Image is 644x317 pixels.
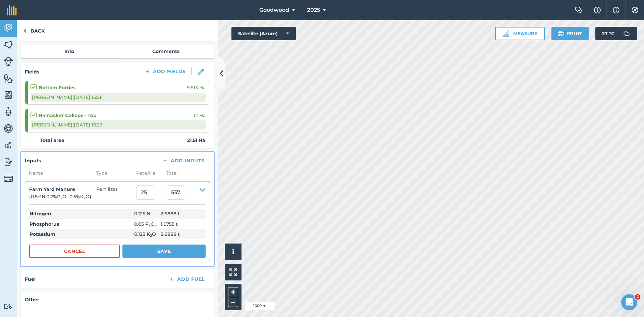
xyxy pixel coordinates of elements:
[29,193,96,200] p: ( 0.5 % N , 0.2 % P O , 0.5 % K O )
[4,123,13,134] img: svg+xml;base64,PD94bWwgdmVyc2lvbj0iMS4wIiBlbmNvZGluZz0idXRmLTgiPz4KPCEtLSBHZW5lcmF0b3I6IEFkb2JlIE...
[158,209,206,219] td: 2.6888 t
[29,186,206,201] summary: Farm Yard Manure(0.5%N,0.2%P2O5,0.5%K2O)Fertilizer
[40,137,64,144] strong: Total area
[21,45,117,58] a: Info
[60,196,62,200] sub: 2
[631,7,639,13] img: A cog icon
[232,248,234,256] span: i
[557,30,564,38] img: svg+xml;base64,PHN2ZyB4bWxucz0iaHR0cDovL3d3dy53My5vcmcvMjAwMC9zdmciIHdpZHRoPSIxOSIgaGVpZ2h0PSIyNC...
[4,140,13,150] img: svg+xml;base64,PD94bWwgdmVyc2lvbj0iMS4wIiBlbmNvZGluZz0idXRmLTgiPz4KPCEtLSBHZW5lcmF0b3I6IEFkb2JlIE...
[139,67,191,76] button: Add Fields
[228,297,238,307] button: –
[39,84,75,91] strong: Bottom Forties
[122,245,206,258] button: Save
[96,186,137,201] span: Fertilizer
[551,27,589,40] button: Print
[4,90,13,100] img: svg+xml;base64,PHN2ZyB4bWxucz0iaHR0cDovL3d3dy53My5vcmcvMjAwMC9zdmciIHdpZHRoPSI1NiIgaGVpZ2h0PSI2MC...
[4,40,13,50] img: svg+xml;base64,PHN2ZyB4bWxucz0iaHR0cDovL3d3dy53My5vcmcvMjAwMC9zdmciIHdpZHRoPSI1NiIgaGVpZ2h0PSI2MC...
[575,7,583,13] img: Two speech bubbles overlapping with the left bubble in the forefront
[4,73,13,83] img: svg+xml;base64,PHN2ZyB4bWxucz0iaHR0cDovL3d3dy53My5vcmcvMjAwMC9zdmciIHdpZHRoPSI1NiIgaGVpZ2h0PSI2MC...
[132,169,162,177] span: Rate/ Ha
[229,268,237,276] img: Four arrows, one pointing top left, one top right, one bottom right and the last bottom left
[29,229,134,239] th: Potassium
[29,219,134,229] th: Phosphorus
[4,23,13,33] img: svg+xml;base64,PD94bWwgdmVyc2lvbj0iMS4wIiBlbmNvZGluZz0idXRmLTgiPz4KPCEtLSBHZW5lcmF0b3I6IEFkb2JlIE...
[187,84,206,91] span: 9.513 Ha
[4,107,13,117] img: svg+xml;base64,PD94bWwgdmVyc2lvbj0iMS4wIiBlbmNvZGluZz0idXRmLTgiPz4KPCEtLSBHZW5lcmF0b3I6IEFkb2JlIE...
[150,233,152,238] sub: 2
[25,296,210,303] h4: Other
[66,196,68,200] sub: 5
[23,27,26,35] img: svg+xml;base64,PHN2ZyB4bWxucz0iaHR0cDovL3d3dy53My5vcmcvMjAwMC9zdmciIHdpZHRoPSI5IiBoZWlnaHQ9IjI0Ii...
[134,229,158,239] td: 0.125 K O
[595,27,637,40] button: 27 °C
[149,223,151,227] sub: 2
[162,169,178,177] span: Total
[92,169,132,177] span: Type
[39,112,97,119] strong: Halnacker Gallops - Top
[635,294,640,300] span: 2
[134,219,158,229] td: 0.05 P O
[231,27,296,40] button: Satellite (Azure)
[117,45,214,58] a: Comments
[29,209,134,219] th: Nitrogen
[84,196,86,200] sub: 2
[4,174,13,183] img: svg+xml;base64,PD94bWwgdmVyc2lvbj0iMS4wIiBlbmNvZGluZz0idXRmLTgiPz4KPCEtLSBHZW5lcmF0b3I6IEFkb2JlIE...
[4,57,13,66] img: svg+xml;base64,PD94bWwgdmVyc2lvbj0iMS4wIiBlbmNvZGluZz0idXRmLTgiPz4KPCEtLSBHZW5lcmF0b3I6IEFkb2JlIE...
[25,169,92,177] span: Name
[4,157,13,167] img: svg+xml;base64,PD94bWwgdmVyc2lvbj0iMS4wIiBlbmNvZGluZz0idXRmLTgiPz4KPCEtLSBHZW5lcmF0b3I6IEFkb2JlIE...
[228,287,238,297] button: +
[187,137,205,144] strong: 21.51 Ha
[17,20,51,40] a: Back
[25,275,36,283] h4: Fuel
[198,69,204,75] img: svg+xml;base64,PHN2ZyB3aWR0aD0iMTgiIGhlaWdodD0iMTgiIHZpZXdCb3g9IjAgMCAxOCAxOCIgZmlsbD0ibm9uZSIgeG...
[259,6,289,14] span: Goodwood
[495,27,545,40] button: Measure
[155,223,157,227] sub: 5
[620,27,633,40] img: svg+xml;base64,PD94bWwgdmVyc2lvbj0iMS4wIiBlbmNvZGluZz0idXRmLTgiPz4KPCEtLSBHZW5lcmF0b3I6IEFkb2JlIE...
[25,157,41,164] h4: Inputs
[7,5,17,15] img: fieldmargin Logo
[194,112,206,119] span: 12 Ha
[602,27,614,40] span: 27 ° C
[25,68,39,75] h4: Fields
[621,294,637,310] iframe: Intercom live chat
[593,7,601,13] img: A question mark icon
[29,245,120,258] button: Cancel
[157,156,210,165] button: Add Inputs
[31,93,206,102] div: [PERSON_NAME] | [DATE] 15:26
[29,186,96,193] h4: Farm Yard Manure
[158,229,206,239] td: 2.6888 t
[4,303,13,310] img: svg+xml;base64,PD94bWwgdmVyc2lvbj0iMS4wIiBlbmNvZGluZz0idXRmLTgiPz4KPCEtLSBHZW5lcmF0b3I6IEFkb2JlIE...
[31,120,206,129] div: [PERSON_NAME] | [DATE] 15:27
[225,244,241,260] button: i
[134,209,158,219] td: 0.125 N
[158,219,206,229] td: 1.0755 t
[502,30,509,37] img: Ruler icon
[613,6,620,14] img: svg+xml;base64,PHN2ZyB4bWxucz0iaHR0cDovL3d3dy53My5vcmcvMjAwMC9zdmciIHdpZHRoPSIxNyIgaGVpZ2h0PSIxNy...
[307,6,320,14] span: 2025
[163,274,210,284] button: Add Fuel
